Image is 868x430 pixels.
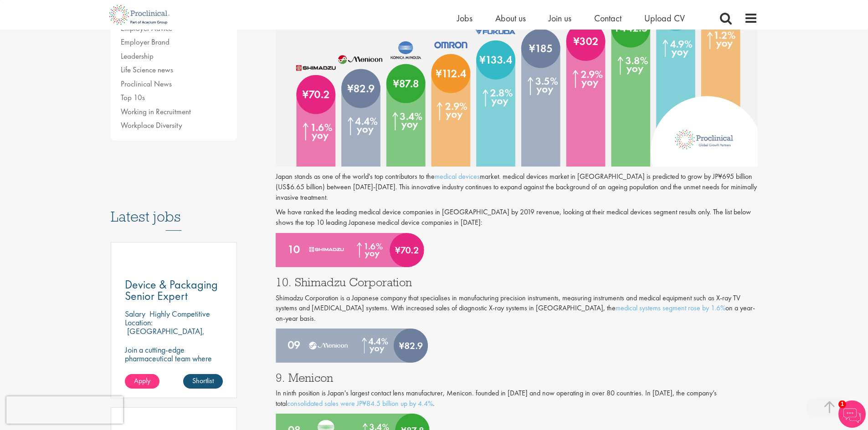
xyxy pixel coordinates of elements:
a: Leadership [121,51,154,61]
span: Salary [125,309,145,319]
p: [GEOGRAPHIC_DATA], [GEOGRAPHIC_DATA] [125,326,205,345]
a: Employer Brand [121,37,169,47]
p: Japan stands as one of the world's top contributors to the market. medical devices market in [GEO... [276,172,758,203]
a: Join us [549,12,571,24]
h3: 9. Menicon [276,372,758,384]
a: Apply [125,374,159,389]
a: Top 10s [121,92,145,102]
p: We have ranked the leading medical device companies in [GEOGRAPHIC_DATA] by 2019 revenue, looking... [276,207,758,228]
h3: 10. Shimadzu Corporation [276,276,758,288]
img: Chatbot [838,400,866,428]
span: Apply [134,376,150,385]
span: 1 [838,400,846,408]
a: Proclinical News [121,79,172,89]
p: Highly Competitive [149,309,210,319]
a: Workplace Diversity [121,120,182,130]
h3: Latest jobs [111,186,237,231]
a: Shortlist [183,374,223,389]
a: Upload CV [644,12,685,24]
a: Device & Packaging Senior Expert [125,279,223,302]
a: medical devices [435,172,480,181]
a: consolidated sales were JP¥84.5 billion up by 4.4% [287,399,433,408]
a: About us [495,12,526,24]
p: Shimadzu Corporation is a Japanese company that specialises in manufacturing precision instrument... [276,293,758,324]
iframe: reCAPTCHA [6,396,123,424]
a: Working in Recruitment [121,106,191,116]
p: In ninth position is Japan's largest contact lens manufacturer, Menicon. founded in [DATE] and no... [276,388,758,409]
a: medical systems segment rose by 1.6% [616,303,725,313]
a: Life Science news [121,65,173,75]
p: Join a cutting-edge pharmaceutical team where your precision and passion for quality will help sh... [125,345,223,389]
span: Location: [125,317,153,328]
span: Device & Packaging Senior Expert [125,277,218,304]
a: Employer Advice [121,23,172,33]
a: Contact [594,12,621,24]
a: Jobs [457,12,473,24]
